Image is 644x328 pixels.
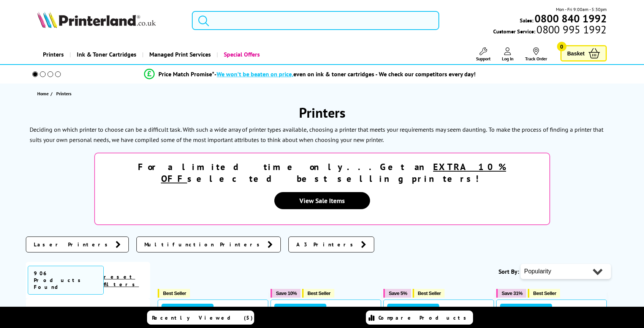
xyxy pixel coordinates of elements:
span: Recently Viewed (5) [152,314,253,321]
a: Log In [502,47,514,61]
span: 0 [557,42,566,51]
span: We won’t be beaten on price, [217,70,293,78]
span: Sort By: [498,268,519,275]
div: 99+ In Stock [564,306,603,313]
span: Best Seller [307,290,331,296]
p: Deciding on which printer to choose can be a difficult task. With such a wide array of printer ty... [30,126,487,133]
a: View Sale Items [274,192,370,209]
span: 906 Products Found [28,266,104,295]
a: Compare Products [366,311,473,325]
a: Home [37,90,51,98]
span: Laser Printers [34,241,112,248]
span: Best Seller [163,290,186,296]
span: Best Seller [533,290,556,296]
span: Best Seller [418,290,441,296]
a: reset filters [104,273,139,288]
div: Our Experts Recommend [500,304,552,315]
a: A3 Printers [288,237,374,252]
a: Basket 0 [560,45,607,61]
div: 14 In Stock [454,306,490,313]
span: Save 31% [502,290,522,296]
span: Printers [56,91,71,96]
a: Track Order [525,47,547,61]
span: Save 10% [276,290,297,296]
span: Mon - Fri 9:00am - 5:30pm [556,6,607,13]
div: Our Experts Recommend [161,304,214,315]
span: Price Match Promise* [158,70,214,78]
div: 14 In Stock [341,306,377,313]
span: Multifunction Printers [144,241,264,248]
a: Printerland Logo [37,11,182,30]
span: Customer Service: [493,26,606,35]
button: Best Seller [302,289,334,298]
button: Best Seller [413,289,445,298]
li: modal_Promise [22,68,598,81]
a: 0800 840 1992 [533,15,607,22]
div: 15 In Stock [228,306,264,313]
a: Ink & Toner Cartridges [70,45,142,64]
button: Save 5% [383,289,411,298]
button: Best Seller [158,289,190,298]
span: Ink & Toner Cartridges [77,45,136,64]
button: Save 31% [496,289,526,298]
b: 0800 840 1992 [535,11,607,25]
a: Multifunction Printers [136,237,281,252]
a: Special Offers [217,45,266,64]
span: Compare Products [378,314,470,321]
span: Sales: [520,17,533,24]
strong: For a limited time only...Get an selected best selling printers! [138,161,506,184]
img: Printerland Logo [37,11,156,28]
a: Laser Printers [26,237,129,252]
span: Save 5% [389,290,407,296]
span: 0800 995 1992 [535,26,606,33]
p: To make the process of finding a printer that suits your own personal needs, we have compiled som... [30,126,603,143]
h1: Printers [26,104,619,121]
div: Our Experts Recommend [274,304,326,315]
span: A3 Printers [296,241,357,248]
a: Printers [37,45,70,64]
button: Save 10% [271,289,301,298]
span: Basket [567,48,585,58]
u: EXTRA 10% OFF [161,161,506,184]
a: Support [476,47,491,61]
button: Best Seller [528,289,560,298]
div: Our Experts Recommend [387,304,439,315]
div: - even on ink & toner cartridges - We check our competitors every day! [214,70,476,78]
a: Recently Viewed (5) [147,311,254,325]
span: Log In [502,56,514,61]
a: Managed Print Services [142,45,217,64]
span: Support [476,56,491,61]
